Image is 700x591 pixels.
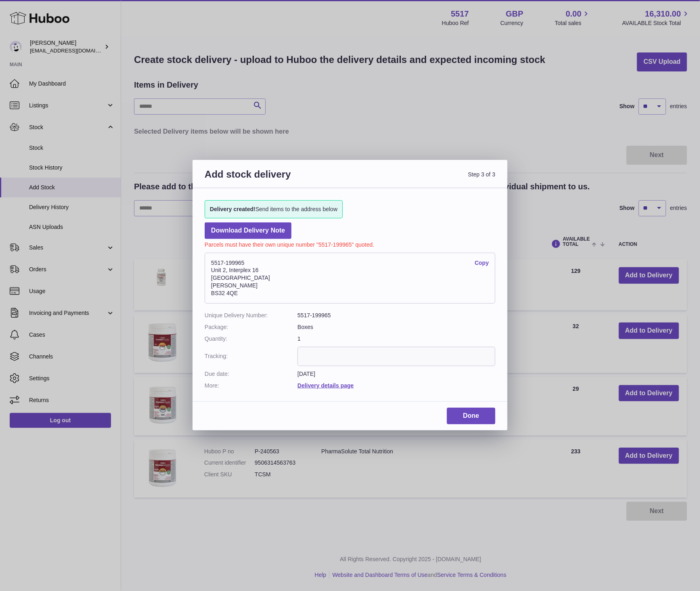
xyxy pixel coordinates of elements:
[205,347,298,366] dt: Tracking:
[205,312,298,319] dt: Unique Delivery Number:
[205,168,350,190] h3: Add stock delivery
[205,370,298,378] dt: Due date:
[447,408,495,424] a: Done
[205,382,298,390] dt: More:
[298,335,495,343] dd: 1
[205,323,298,331] dt: Package:
[298,323,495,331] dd: Boxes
[205,253,495,304] address: 5517-199965 Unit 2, Interplex 16 [GEOGRAPHIC_DATA] [PERSON_NAME] BS32 4QE
[475,259,489,267] a: Copy
[350,168,495,190] span: Step 3 of 3
[298,312,495,319] dd: 5517-199965
[205,222,291,239] a: Download Delivery Note
[205,335,298,343] dt: Quantity:
[210,205,337,213] span: Send items to the address below
[298,370,495,378] dd: [DATE]
[210,206,256,212] strong: Delivery created!
[298,382,354,389] a: Delivery details page
[205,239,495,249] p: Parcels must have their own unique number "5517-199965" quoted.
